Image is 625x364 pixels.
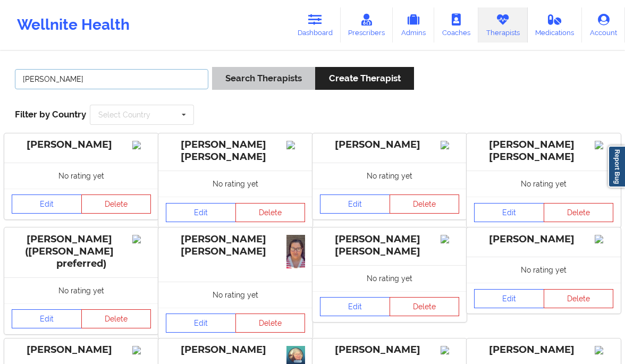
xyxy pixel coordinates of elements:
[286,235,305,268] img: f1f63ca2-ff98-4697-9e75-26585bff01b9_IMG_9782.jpeg
[212,67,315,90] button: Search Therapists
[393,7,434,43] a: Admins
[595,235,613,243] img: Image%2Fplaceholer-image.png
[467,257,621,283] div: No rating yet
[544,289,614,308] button: Delete
[132,346,151,354] img: Image%2Fplaceholer-image.png
[320,194,390,214] a: Edit
[81,309,151,328] button: Delete
[12,233,151,270] div: [PERSON_NAME] ([PERSON_NAME] preferred)
[467,171,621,197] div: No rating yet
[81,194,151,214] button: Delete
[166,344,305,356] div: [PERSON_NAME]
[15,109,86,120] span: Filter by Country
[595,141,613,149] img: Image%2Fplaceholer-image.png
[158,171,312,197] div: No rating yet
[390,297,460,316] button: Delete
[12,139,151,151] div: [PERSON_NAME]
[166,233,305,258] div: [PERSON_NAME] [PERSON_NAME]
[320,297,390,316] a: Edit
[320,139,459,151] div: [PERSON_NAME]
[12,344,151,356] div: [PERSON_NAME]
[290,7,341,43] a: Dashboard
[4,277,158,303] div: No rating yet
[132,235,151,243] img: Image%2Fplaceholer-image.png
[235,314,306,333] button: Delete
[312,163,467,189] div: No rating yet
[390,194,460,214] button: Delete
[4,163,158,189] div: No rating yet
[341,7,393,43] a: Prescribers
[166,139,305,163] div: [PERSON_NAME] [PERSON_NAME]
[12,194,82,214] a: Edit
[312,265,467,291] div: No rating yet
[320,233,459,258] div: [PERSON_NAME] [PERSON_NAME]
[434,7,478,43] a: Coaches
[478,7,528,43] a: Therapists
[15,69,208,89] input: Search Keywords
[582,7,625,43] a: Account
[166,314,236,333] a: Edit
[286,141,305,149] img: Image%2Fplaceholer-image.png
[315,67,413,90] button: Create Therapist
[474,344,613,356] div: [PERSON_NAME]
[474,139,613,163] div: [PERSON_NAME] [PERSON_NAME]
[608,146,625,188] a: Report Bug
[474,233,613,246] div: [PERSON_NAME]
[12,309,82,328] a: Edit
[158,282,312,308] div: No rating yet
[320,344,459,356] div: [PERSON_NAME]
[441,141,459,149] img: Image%2Fplaceholer-image.png
[441,346,459,354] img: Image%2Fplaceholer-image.png
[474,203,544,222] a: Edit
[544,203,614,222] button: Delete
[441,235,459,243] img: Image%2Fplaceholer-image.png
[595,346,613,354] img: Image%2Fplaceholer-image.png
[474,289,544,308] a: Edit
[166,203,236,222] a: Edit
[132,141,151,149] img: Image%2Fplaceholer-image.png
[98,111,150,118] div: Select Country
[528,7,582,43] a: Medications
[235,203,306,222] button: Delete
